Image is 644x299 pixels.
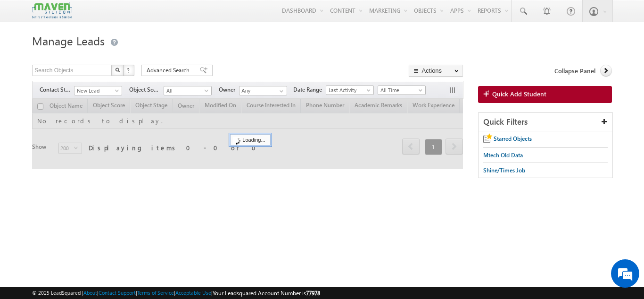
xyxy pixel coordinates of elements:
[213,290,320,297] span: Your Leadsquared Account Number is
[230,134,270,145] div: Loading...
[115,68,120,72] img: Search
[483,167,525,174] span: Shine/Times Job
[147,66,192,75] span: Advanced Search
[494,135,532,142] span: Starred Objects
[164,86,212,95] a: All
[137,290,174,296] a: Terms of Service
[326,86,371,94] span: Last Activity
[74,86,119,95] span: New Lead
[378,85,426,95] a: All Time
[409,65,463,77] button: Actions
[479,113,612,131] div: Quick Filters
[129,85,164,94] span: Object Source
[293,85,326,94] span: Date Range
[239,86,287,95] input: Type to Search
[40,85,74,94] span: Contact Stage
[83,290,97,296] a: About
[378,86,423,94] span: All Time
[326,85,374,95] a: Last Activity
[32,2,72,19] img: Custom Logo
[164,86,209,95] span: All
[74,86,122,95] a: New Lead
[32,33,105,48] span: Manage Leads
[175,290,211,296] a: Acceptable Use
[99,290,136,296] a: Contact Support
[127,66,131,74] span: ?
[554,67,595,75] span: Collapse Panel
[123,65,134,76] button: ?
[219,85,239,94] span: Owner
[492,90,546,98] span: Quick Add Student
[478,86,612,103] a: Quick Add Student
[274,86,286,96] a: Show All Items
[32,289,320,298] span: © 2025 LeadSquared | | | | |
[483,152,523,159] span: Mtech Old Data
[306,290,320,297] span: 77978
